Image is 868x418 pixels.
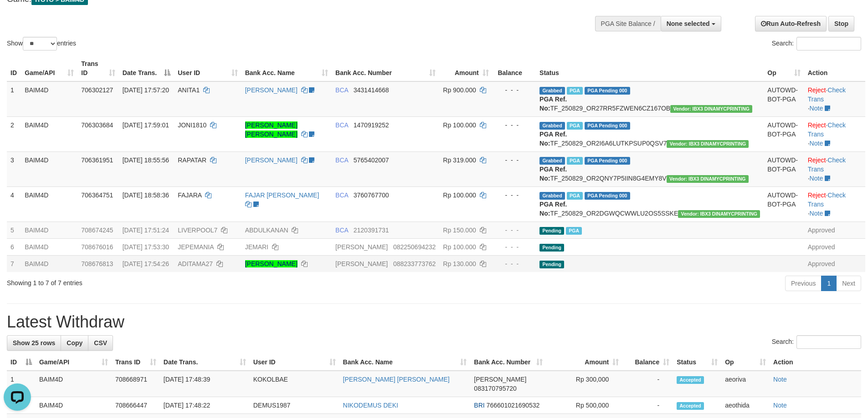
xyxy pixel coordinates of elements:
[7,238,21,255] td: 6
[178,227,217,234] span: LIVERPOOL7
[81,243,113,251] span: 708676016
[123,227,169,234] span: [DATE] 17:51:24
[546,354,622,371] th: Amount: activate to sort column ascending
[36,354,112,371] th: Game/API: activate to sort column ascending
[804,116,865,151] td: · ·
[112,397,160,414] td: 708666447
[81,191,113,199] span: 706364751
[21,186,77,222] td: BAIM4D
[667,140,749,148] span: Vendor URL: https://order2.1velocity.biz
[123,191,169,199] span: [DATE] 18:58:36
[539,261,564,268] span: Pending
[7,313,861,331] h1: Latest Withdraw
[567,87,583,95] span: Marked by aeoyuva
[808,156,846,173] a: Check Trans
[174,55,241,81] th: User ID: activate to sort column ascending
[160,354,250,371] th: Date Trans.: activate to sort column ascending
[354,227,389,234] span: Copy 2120391731 to clipboard
[178,121,206,129] span: JONI1810
[661,16,721,31] button: None selected
[796,335,861,349] input: Search:
[61,335,88,351] a: Copy
[585,192,630,200] span: PGA Pending
[539,122,565,130] span: Grabbed
[808,86,826,94] a: Reject
[567,192,583,200] span: Marked by aeoyuva
[773,402,787,409] a: Note
[443,191,476,199] span: Rp 100.000
[7,222,21,238] td: 5
[536,116,764,151] td: TF_250829_OR2I6A6LUTKPSUP0QSV7
[496,242,532,252] div: - - -
[673,354,721,371] th: Status: activate to sort column ascending
[393,243,436,251] span: Copy 082250694232 to clipboard
[496,259,532,268] div: - - -
[178,260,213,267] span: ADITAMA27
[539,201,567,217] b: PGA Ref. No:
[13,339,55,347] span: Show 25 rows
[804,81,865,117] td: · ·
[496,226,532,235] div: - - -
[585,157,630,165] span: PGA Pending
[335,227,348,234] span: BCA
[245,227,288,234] a: ABDULKANAN
[81,260,113,267] span: 708676813
[21,81,77,117] td: BAIM4D
[393,260,436,267] span: Copy 088233773762 to clipboard
[764,151,804,186] td: AUTOWD-BOT-PGA
[443,86,476,94] span: Rp 900.000
[764,55,804,81] th: Op: activate to sort column ascending
[250,354,339,371] th: User ID: activate to sort column ascending
[828,16,854,31] a: Stop
[21,151,77,186] td: BAIM4D
[539,192,565,200] span: Grabbed
[804,151,865,186] td: · ·
[250,397,339,414] td: DEMUS1987
[808,86,846,103] a: Check Trans
[7,186,21,222] td: 4
[595,16,661,31] div: PGA Site Balance /
[7,255,21,272] td: 7
[539,227,564,235] span: Pending
[539,131,567,147] b: PGA Ref. No:
[796,37,861,50] input: Search:
[21,255,77,272] td: BAIM4D
[821,276,837,291] a: 1
[112,371,160,397] td: 708668971
[808,156,826,164] a: Reject
[21,222,77,238] td: BAIM4D
[67,339,82,347] span: Copy
[335,260,388,267] span: [PERSON_NAME]
[335,86,348,94] span: BCA
[496,156,532,165] div: - - -
[536,151,764,186] td: TF_250829_OR2QNY7P5IIN8G4EMY8V
[804,238,865,255] td: Approved
[21,55,77,81] th: Game/API: activate to sort column ascending
[81,227,113,234] span: 708674245
[335,156,348,164] span: BCA
[36,397,112,414] td: BAIM4D
[354,86,389,94] span: Copy 3431414668 to clipboard
[77,55,118,81] th: Trans ID: activate to sort column ascending
[81,156,113,164] span: 706361951
[804,186,865,222] td: · ·
[566,227,582,235] span: Marked by aeothida
[335,191,348,199] span: BCA
[721,371,770,397] td: aeoriva
[21,116,77,151] td: BAIM4D
[332,55,439,81] th: Bank Acc. Number: activate to sort column ascending
[764,81,804,117] td: AUTOWD-BOT-PGA
[7,275,355,287] div: Showing 1 to 7 of 7 entries
[810,105,823,112] a: Note
[7,116,21,151] td: 2
[335,121,348,129] span: BCA
[354,121,389,129] span: Copy 1470919252 to clipboard
[7,371,36,397] td: 1
[81,121,113,129] span: 706303684
[567,157,583,165] span: Marked by aeoyuva
[496,86,532,95] div: - - -
[160,371,250,397] td: [DATE] 17:48:39
[245,243,268,251] a: JEMARI
[808,121,826,129] a: Reject
[354,191,389,199] span: Copy 3760767700 to clipboard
